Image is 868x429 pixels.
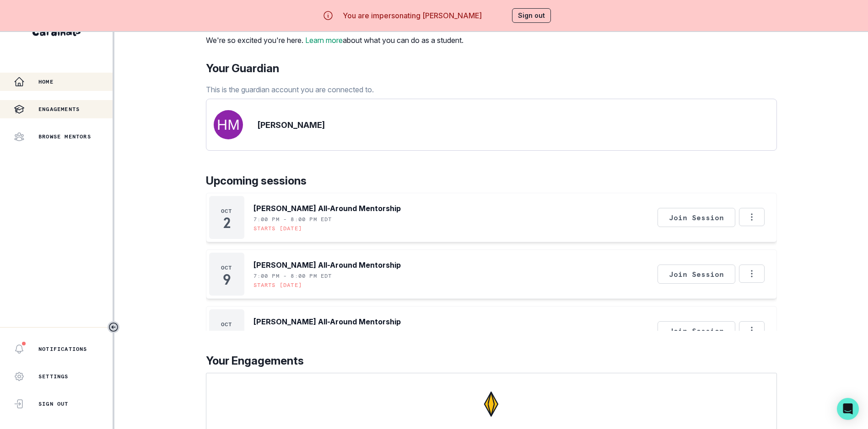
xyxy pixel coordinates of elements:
[658,321,735,340] button: Join Session
[739,208,765,226] button: Options
[512,8,551,23] button: Sign out
[221,321,232,328] p: Oct
[253,316,401,327] p: [PERSON_NAME] All-Around Mentorship
[253,329,332,336] p: 7:00 PM - 8:00 PM EDT
[253,225,302,232] p: Starts [DATE]
[658,265,735,284] button: Join Session
[206,173,777,189] p: Upcoming sessions
[253,260,401,270] p: [PERSON_NAME] All-Around Mentorship
[223,275,231,284] p: 9
[658,208,735,227] button: Join Session
[253,281,302,289] p: Starts [DATE]
[305,36,343,45] a: Learn more
[38,373,69,380] p: Settings
[253,272,332,280] p: 7:00 PM - 8:00 PM EDT
[206,60,374,77] p: Your Guardian
[221,207,232,215] p: Oct
[38,78,54,85] p: Home
[206,35,464,46] p: We're so excited you're here. about what you can do as a student.
[253,203,401,214] p: [PERSON_NAME] All-Around Mentorship
[214,110,243,139] img: svg
[38,345,87,353] p: Notifications
[38,106,80,113] p: Engagements
[343,10,482,21] p: You are impersonating [PERSON_NAME]
[206,84,374,95] p: This is the guardian account you are connected to.
[108,321,119,333] button: Toggle sidebar
[38,133,91,140] p: Browse Mentors
[258,119,325,131] p: [PERSON_NAME]
[206,353,777,369] p: Your Engagements
[837,398,859,420] div: Open Intercom Messenger
[739,321,765,339] button: Options
[38,400,69,408] p: Sign Out
[739,265,765,283] button: Options
[223,218,230,228] p: 2
[221,264,232,271] p: Oct
[253,216,332,223] p: 7:00 PM - 8:00 PM EDT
